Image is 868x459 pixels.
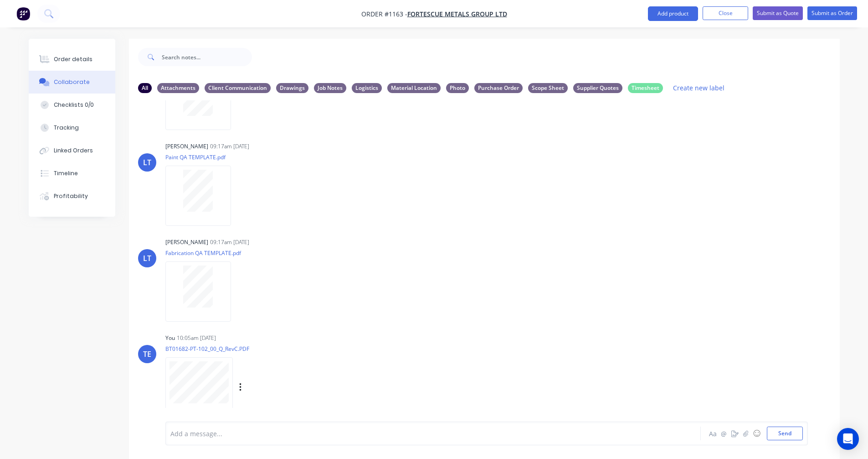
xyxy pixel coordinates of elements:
div: Client Communication [205,83,271,93]
div: All [138,83,152,93]
div: Tracking [54,124,79,132]
button: Checklists 0/0 [29,94,115,116]
div: Linked Orders [54,146,93,155]
div: [PERSON_NAME] [165,238,208,246]
div: 09:17am [DATE] [210,142,249,151]
button: Timeline [29,162,115,185]
div: Photo [446,83,469,93]
button: Profitability [29,185,115,208]
button: Tracking [29,116,115,139]
input: Search notes... [162,48,252,66]
div: Timesheet [628,83,663,93]
div: 10:05am [DATE] [177,334,216,342]
div: LT [143,253,151,264]
div: [PERSON_NAME] [165,142,208,151]
div: 09:17am [DATE] [210,238,249,246]
button: Order details [29,48,115,71]
a: FORTESCUE METALS GROUP LTD [407,10,507,18]
button: Create new label [668,82,729,94]
div: Logistics [352,83,382,93]
div: Timeline [54,169,78,177]
div: LT [143,157,151,168]
button: Submit as Order [807,6,857,20]
p: Paint QA TEMPLATE.pdf [165,153,240,161]
div: You [165,334,175,342]
div: Drawings [276,83,308,93]
div: TE [143,349,151,360]
span: Order #1163 - [361,10,407,18]
button: Send [767,427,803,440]
p: Fabrication QA TEMPLATE.pdf [165,249,241,257]
img: Factory [16,7,30,21]
p: BT01682-PT-102_00_Q_RevC.PDF [165,345,334,353]
div: Purchase Order [474,83,523,93]
div: Open Intercom Messenger [837,428,859,450]
button: Aa [708,428,719,439]
div: Checklists 0/0 [54,101,94,109]
div: Order details [54,55,92,63]
button: Close [703,6,748,20]
div: Supplier Quotes [573,83,622,93]
div: Attachments [157,83,199,93]
div: Profitability [54,192,88,200]
div: Scope Sheet [528,83,568,93]
button: ☺ [751,428,762,439]
div: Material Location [387,83,441,93]
button: Add product [648,6,698,21]
button: Collaborate [29,71,115,94]
button: @ [719,428,729,439]
button: Submit as Quote [753,6,803,20]
div: Collaborate [54,78,90,86]
button: Linked Orders [29,139,115,162]
div: Job Notes [314,83,346,93]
